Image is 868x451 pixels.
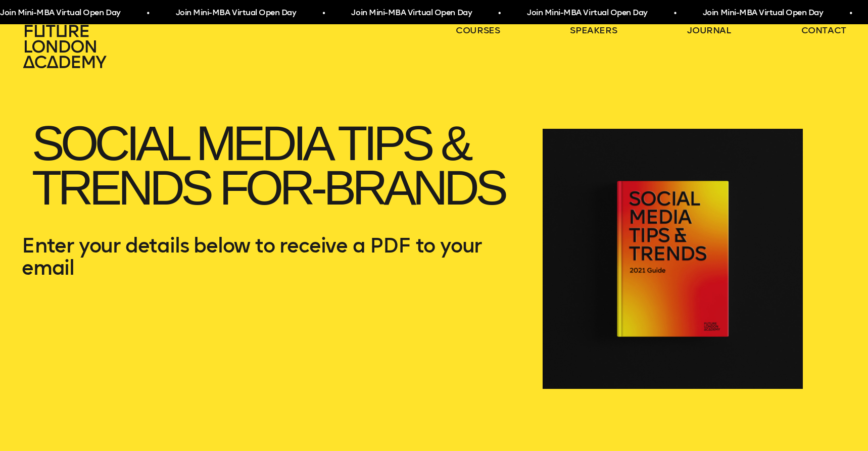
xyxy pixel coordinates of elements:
span: • [850,4,852,22]
span: • [674,4,677,22]
span: • [498,4,501,22]
a: contact [801,24,847,36]
span: • [147,4,150,22]
h1: Social Media Tips & Trends For-Brands [22,111,521,234]
span: • [322,4,325,22]
a: journal [687,24,731,36]
a: speakers [570,24,617,36]
p: Enter your details below to receive a PDF to your email [22,234,521,279]
a: courses [456,24,500,36]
